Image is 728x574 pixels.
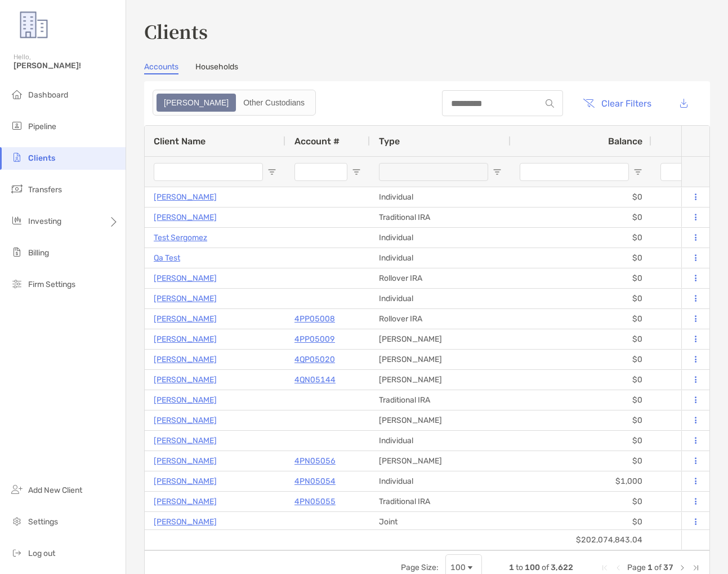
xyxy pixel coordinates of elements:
[511,248,651,268] div: $0
[154,393,217,407] p: [PERSON_NAME]
[154,352,217,367] a: [PERSON_NAME]
[370,187,511,207] div: Individual
[294,474,336,488] p: 4PN05054
[154,251,180,265] a: Qa Test
[10,245,24,259] img: billing icon
[551,563,573,572] span: 3,622
[154,474,217,488] a: [PERSON_NAME]
[520,163,629,181] input: Balance Filter Input
[511,390,651,410] div: $0
[144,18,710,44] h3: Clients
[511,228,651,248] div: $0
[154,413,217,427] p: [PERSON_NAME]
[28,248,49,258] span: Billing
[525,563,540,572] span: 100
[10,214,24,227] img: investing icon
[542,563,549,572] span: of
[154,231,207,245] a: Test Sergomez
[294,373,336,387] a: 4QN05144
[154,373,217,387] a: [PERSON_NAME]
[614,563,623,572] div: Previous Page
[633,167,642,176] button: Open Filter Menu
[608,136,642,147] span: Balance
[154,515,217,529] a: [PERSON_NAME]
[678,563,687,572] div: Next Page
[195,62,238,74] a: Households
[379,136,400,147] span: Type
[10,182,24,196] img: transfers icon
[370,492,511,511] div: Traditional IRA
[511,370,651,390] div: $0
[511,268,651,288] div: $0
[154,271,217,285] a: [PERSON_NAME]
[370,228,511,248] div: Individual
[14,5,54,45] img: Zoe Logo
[493,167,502,176] button: Open Filter Menu
[154,210,217,224] a: [PERSON_NAME]
[28,90,68,100] span: Dashboard
[511,187,651,207] div: $0
[370,289,511,308] div: Individual
[370,390,511,410] div: Traditional IRA
[154,163,263,181] input: Client Name Filter Input
[154,332,217,346] a: [PERSON_NAME]
[511,451,651,471] div: $0
[294,494,336,509] a: 4PN05055
[28,153,55,163] span: Clients
[370,248,511,268] div: Individual
[511,471,651,491] div: $1,000
[511,410,651,430] div: $0
[10,514,24,528] img: settings icon
[627,563,646,572] span: Page
[154,454,217,468] a: [PERSON_NAME]
[158,95,235,111] div: Zoe
[14,61,119,70] span: [PERSON_NAME]!
[294,352,335,367] a: 4QP05020
[516,563,523,572] span: to
[294,332,335,346] a: 4PP05009
[28,517,58,527] span: Settings
[509,563,514,572] span: 1
[294,163,347,181] input: Account # Filter Input
[370,370,511,390] div: [PERSON_NAME]
[511,329,651,349] div: $0
[28,485,82,495] span: Add New Client
[28,217,61,226] span: Investing
[28,185,62,195] span: Transfers
[511,492,651,511] div: $0
[511,431,651,451] div: $0
[144,62,178,74] a: Accounts
[511,512,651,532] div: $0
[370,451,511,471] div: [PERSON_NAME]
[154,292,217,306] a: [PERSON_NAME]
[294,312,335,326] a: 4PP05008
[691,563,700,572] div: Last Page
[10,546,24,559] img: logout icon
[154,312,217,326] a: [PERSON_NAME]
[401,563,439,572] div: Page Size:
[647,563,653,572] span: 1
[654,563,662,572] span: of
[370,268,511,288] div: Rollover IRA
[154,136,206,147] span: Client Name
[267,167,276,176] button: Open Filter Menu
[511,530,651,550] div: $202,074,843.04
[511,350,651,369] div: $0
[154,434,217,448] p: [PERSON_NAME]
[153,90,316,116] div: segmented control
[10,87,24,101] img: dashboard icon
[511,207,651,227] div: $0
[154,494,217,509] a: [PERSON_NAME]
